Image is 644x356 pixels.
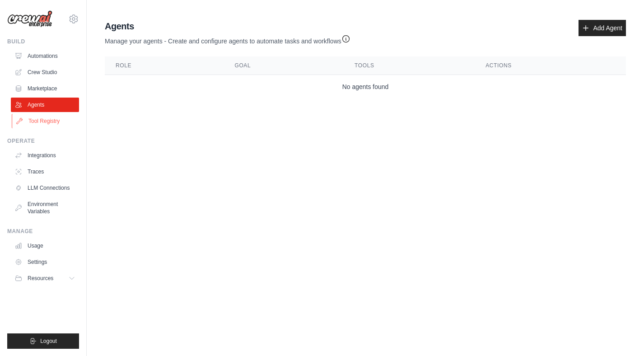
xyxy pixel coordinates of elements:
[12,114,80,128] a: Tool Registry
[11,181,79,195] a: LLM Connections
[475,56,626,75] th: Actions
[105,56,224,75] th: Role
[11,49,79,63] a: Automations
[11,271,79,286] button: Resources
[11,98,79,112] a: Agents
[11,197,79,219] a: Environment Variables
[11,148,79,163] a: Integrations
[105,75,626,99] td: No agents found
[11,255,79,269] a: Settings
[28,275,53,282] span: Resources
[7,38,79,45] div: Build
[11,164,79,179] a: Traces
[224,56,344,75] th: Goal
[7,10,52,28] img: Logo
[11,65,79,80] a: Crew Studio
[11,81,79,96] a: Marketplace
[7,333,79,349] button: Logout
[11,239,79,253] a: Usage
[344,56,475,75] th: Tools
[40,337,57,345] span: Logout
[105,33,350,46] p: Manage your agents - Create and configure agents to automate tasks and workflows
[105,20,350,33] h2: Agents
[7,228,79,235] div: Manage
[579,20,626,36] a: Add Agent
[7,137,79,145] div: Operate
